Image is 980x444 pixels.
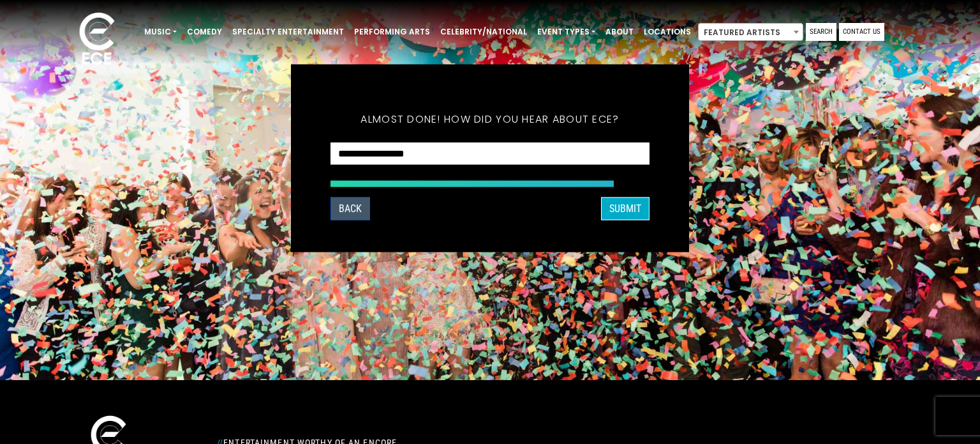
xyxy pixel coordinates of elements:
[639,21,696,43] a: Locations
[182,21,227,43] a: Comedy
[349,21,435,43] a: Performing Arts
[532,21,600,43] a: Event Types
[698,23,803,41] span: Featured Artists
[139,21,182,43] a: Music
[65,9,129,71] img: ece_new_logo_whitev2-1.png
[699,24,803,42] span: Featured Artists
[435,21,532,43] a: Celebrity/National
[330,197,370,220] button: Back
[330,142,650,165] select: How did you hear about ECE
[839,23,884,41] a: Contact Us
[600,21,639,43] a: About
[227,21,349,43] a: Specialty Entertainment
[330,96,650,142] h5: Almost done! How did you hear about ECE?
[806,23,836,41] a: Search
[601,197,650,220] button: SUBMIT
